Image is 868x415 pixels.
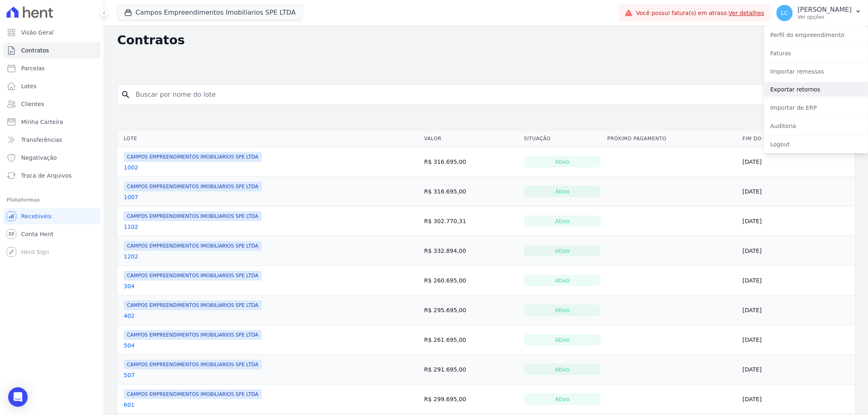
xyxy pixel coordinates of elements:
[124,193,138,201] a: 1007
[739,147,855,177] td: [DATE]
[21,230,53,238] span: Conta Hent
[764,137,868,152] a: Logout
[117,33,765,48] h2: Contratos
[739,355,855,385] td: [DATE]
[124,389,262,399] span: CAMPOS EMPREENDIMENTOS IMOBILIARIOS SPE LTDA
[421,295,520,325] td: R$ 295.695,00
[524,364,601,375] div: Ativo
[3,78,101,94] a: Lotes
[421,236,520,266] td: R$ 332.894,00
[781,10,788,16] span: LC
[21,100,44,108] span: Clientes
[421,266,520,295] td: R$ 260.695,00
[770,2,868,24] button: LC [PERSON_NAME] Ver opções
[131,87,851,103] input: Buscar por nome do lote
[3,96,101,112] a: Clientes
[21,212,52,220] span: Recebíveis
[739,266,855,295] td: [DATE]
[124,282,135,290] a: 304
[524,156,601,167] div: Ativo
[3,60,101,76] a: Parcelas
[124,401,135,409] a: 601
[21,172,72,180] span: Troca de Arquivos
[739,177,855,206] td: [DATE]
[421,130,520,147] th: Valor
[764,100,868,115] a: Importar de ERP
[604,130,739,147] th: Próximo Pagamento
[764,64,868,79] a: Importar remessas
[739,206,855,236] td: [DATE]
[421,177,520,206] td: R$ 316.695,00
[3,208,101,224] a: Recebíveis
[764,46,868,61] a: Faturas
[524,215,601,227] div: Ativo
[8,387,28,407] div: Open Intercom Messenger
[124,360,262,369] span: CAMPOS EMPREENDIMENTOS IMOBILIARIOS SPE LTDA
[3,42,101,59] a: Contratos
[3,150,101,166] a: Negativação
[124,152,262,162] span: CAMPOS EMPREENDIMENTOS IMOBILIARIOS SPE LTDA
[421,325,520,355] td: R$ 261.695,00
[124,163,138,172] a: 1002
[117,5,303,20] button: Campos Empreendimentos Imobiliarios SPE LTDA
[421,147,520,177] td: R$ 316.695,00
[524,393,601,405] div: Ativo
[21,28,54,37] span: Visão Geral
[124,252,138,261] a: 1202
[124,312,135,320] a: 402
[21,82,37,90] span: Lotes
[124,330,262,340] span: CAMPOS EMPREENDIMENTOS IMOBILIARIOS SPE LTDA
[21,136,62,144] span: Transferências
[764,28,868,42] a: Perfil do empreendimento
[739,236,855,266] td: [DATE]
[524,245,601,256] div: Ativo
[421,206,520,236] td: R$ 302.770,31
[124,341,135,350] a: 504
[3,167,101,184] a: Troca de Arquivos
[524,334,601,345] div: Ativo
[124,371,135,379] a: 507
[21,118,63,126] span: Minha Carteira
[21,64,45,72] span: Parcelas
[421,385,520,414] td: R$ 299.695,00
[524,186,601,197] div: Ativo
[729,10,765,16] a: Ver detalhes
[636,9,764,17] span: Você possui fatura(s) em atraso.
[124,223,138,231] a: 1102
[739,385,855,414] td: [DATE]
[7,195,97,205] div: Plataformas
[3,226,101,242] a: Conta Hent
[739,130,855,147] th: Fim do Contrato
[764,82,868,97] a: Exportar retornos
[117,130,421,147] th: Lote
[124,271,262,280] span: CAMPOS EMPREENDIMENTOS IMOBILIARIOS SPE LTDA
[124,211,262,221] span: CAMPOS EMPREENDIMENTOS IMOBILIARIOS SPE LTDA
[3,132,101,148] a: Transferências
[739,325,855,355] td: [DATE]
[421,355,520,385] td: R$ 291.695,00
[124,300,262,310] span: CAMPOS EMPREENDIMENTOS IMOBILIARIOS SPE LTDA
[798,6,852,14] p: [PERSON_NAME]
[764,119,868,133] a: Auditoria
[121,90,131,100] i: search
[521,130,604,147] th: Situação
[21,46,49,54] span: Contratos
[739,295,855,325] td: [DATE]
[524,275,601,286] div: Ativo
[21,154,57,162] span: Negativação
[3,24,101,41] a: Visão Geral
[124,241,262,251] span: CAMPOS EMPREENDIMENTOS IMOBILIARIOS SPE LTDA
[798,14,852,20] p: Ver opções
[3,114,101,130] a: Minha Carteira
[524,304,601,316] div: Ativo
[124,182,262,191] span: CAMPOS EMPREENDIMENTOS IMOBILIARIOS SPE LTDA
